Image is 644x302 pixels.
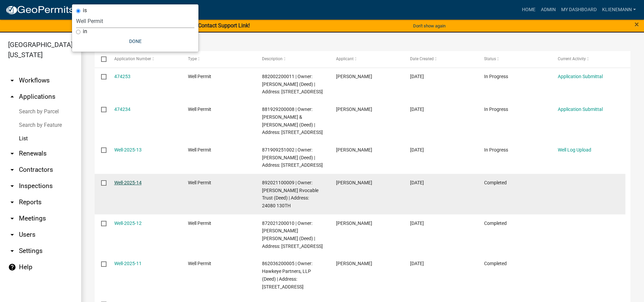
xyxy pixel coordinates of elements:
[262,107,323,135] span: 881929200008 | Owner: Vaughn, Anthony A. & Karisa (Deed) | Address: 20519 UU AVE
[262,220,323,249] span: 872021200010 | Owner: Hofmeister, Brandon Hofmeister, Kristi (Deed) | Address: 27001 255TH ST
[262,147,323,168] span: 871909251002 | Owner: Sizemore, Randy (Deed) | Address: 32563 STATE HIGHWAY 175
[262,74,323,95] span: 882002200011 | Owner: Groninga, Brian (Deed) | Address: 28534 160TH ST
[108,51,182,67] datatable-header-cell: Application Number
[188,261,211,266] span: Well Permit
[188,56,197,61] span: Type
[484,220,507,226] span: Completed
[635,20,639,29] span: ×
[538,3,558,16] a: Admin
[198,22,250,29] strong: Contact Support Link!
[484,147,508,153] span: In Progress
[551,51,625,67] datatable-header-cell: Current Activity
[114,56,151,61] span: Application Number
[188,180,211,185] span: Well Permit
[484,74,508,79] span: In Progress
[410,74,424,79] span: 09/05/2025
[410,180,424,185] span: 08/19/2025
[76,35,194,47] button: Done
[114,180,142,185] a: Well-2025-14
[114,220,142,226] a: Well-2025-12
[188,220,211,226] span: Well Permit
[484,261,507,266] span: Completed
[182,51,256,67] datatable-header-cell: Type
[410,56,434,61] span: Date Created
[8,263,16,271] i: help
[484,180,507,185] span: Completed
[95,51,108,67] datatable-header-cell: Select
[410,20,448,31] button: Don't show again
[484,56,496,61] span: Status
[8,198,16,206] i: arrow_drop_down
[8,76,16,85] i: arrow_drop_down
[188,147,211,153] span: Well Permit
[8,231,16,239] i: arrow_drop_down
[484,107,508,112] span: In Progress
[336,261,372,266] span: Kendall Lienemann
[410,220,424,226] span: 08/08/2025
[8,93,16,101] i: arrow_drop_up
[8,149,16,158] i: arrow_drop_down
[558,3,599,16] a: My Dashboard
[83,8,87,13] label: is
[256,51,330,67] datatable-header-cell: Description
[114,261,142,266] a: Well-2025-11
[8,166,16,174] i: arrow_drop_down
[114,74,130,79] a: 474253
[262,56,283,61] span: Description
[336,180,372,185] span: Kendall Lienemann
[188,107,211,112] span: Well Permit
[114,147,142,153] a: Well-2025-13
[477,51,551,67] datatable-header-cell: Status
[8,214,16,223] i: arrow_drop_down
[8,182,16,190] i: arrow_drop_down
[336,56,354,61] span: Applicant
[262,180,318,208] span: 892021100009 | Owner: Molly McDowell-Schipper Rvocable Trust (Deed) | Address: 24080 130TH
[635,20,639,28] button: Close
[114,107,130,112] a: 474234
[519,3,538,16] a: Home
[336,220,372,226] span: Kendall Lienemann
[410,107,424,112] span: 09/05/2025
[558,147,591,153] a: Well Log Upload
[558,107,603,112] a: Application Submittal
[336,107,372,112] span: Kendall Lienemann
[558,74,603,79] a: Application Submittal
[410,261,424,266] span: 06/26/2025
[336,147,372,153] span: Kendall Lienemann
[330,51,404,67] datatable-header-cell: Applicant
[262,261,312,289] span: 862036200005 | Owner: Hawkeye Partners, LLP (Deed) | Address: 29575 335TH ST
[404,51,478,67] datatable-header-cell: Date Created
[83,29,87,34] label: in
[410,147,424,153] span: 08/19/2025
[188,74,211,79] span: Well Permit
[336,74,372,79] span: Kendall Lienemann
[8,247,16,255] i: arrow_drop_down
[558,56,586,61] span: Current Activity
[599,3,639,16] a: klienemann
